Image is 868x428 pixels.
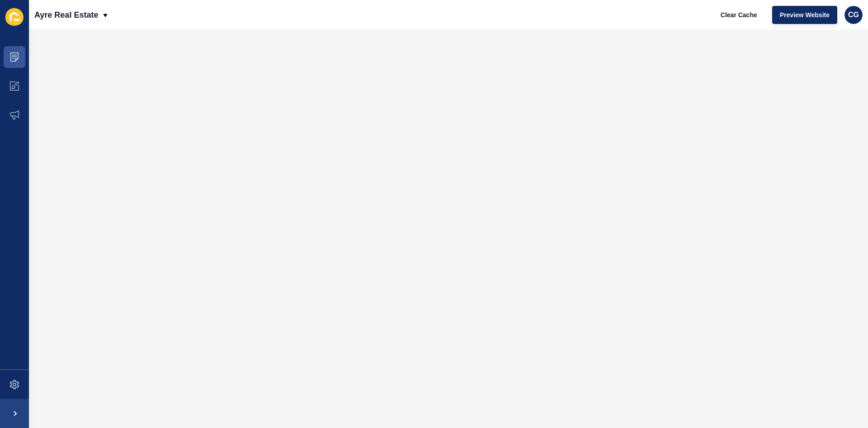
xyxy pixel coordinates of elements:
p: Ayre Real Estate [34,4,98,26]
button: Clear Cache [713,6,765,24]
span: Clear Cache [721,10,757,19]
span: Preview Website [780,10,830,19]
span: CG [848,10,859,19]
button: Preview Website [772,6,837,24]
